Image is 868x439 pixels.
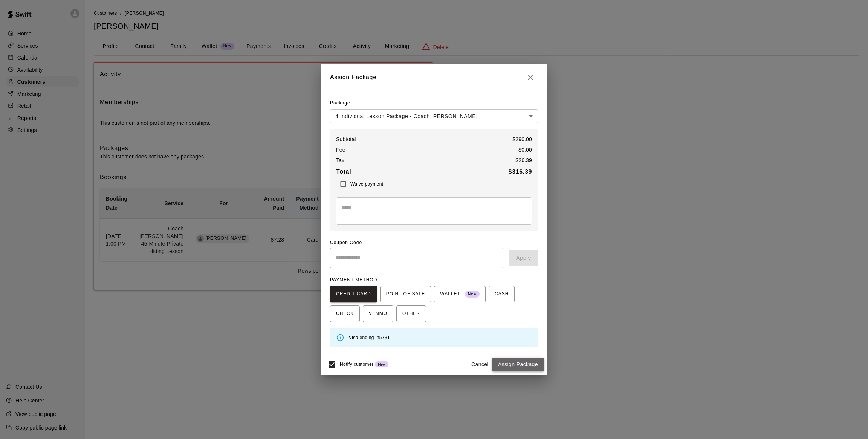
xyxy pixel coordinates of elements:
[330,305,360,322] button: CHECK
[330,277,377,282] span: PAYMENT METHOD
[434,286,486,302] button: WALLET New
[495,288,509,300] span: CASH
[396,305,426,322] button: OTHER
[402,308,420,320] span: OTHER
[340,362,373,367] span: Notify customer
[350,181,383,187] span: Waive payment
[330,286,377,302] button: CREDIT CARD
[489,286,515,302] button: CASH
[363,305,393,322] button: VENMO
[336,169,351,175] b: Total
[386,288,425,300] span: POINT OF SALE
[336,146,345,153] p: Fee
[336,135,356,143] p: Subtotal
[336,157,344,164] p: Tax
[440,288,480,300] span: WALLET
[523,70,538,85] button: Close
[330,237,538,249] span: Coupon Code
[349,335,390,340] span: Visa ending in 5731
[468,358,492,371] button: Cancel
[321,64,547,91] h2: Assign Package
[369,308,387,320] span: VENMO
[509,169,532,175] b: $ 316.39
[330,109,538,123] div: 4 Individual Lesson Package - Coach [PERSON_NAME]
[375,362,388,367] span: New
[518,146,532,153] p: $ 0.00
[492,358,544,371] button: Assign Package
[515,157,532,164] p: $ 26.39
[465,289,480,299] span: New
[512,135,532,143] p: $ 290.00
[330,97,350,109] span: Package
[380,286,431,302] button: POINT OF SALE
[336,308,354,320] span: CHECK
[336,288,371,300] span: CREDIT CARD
